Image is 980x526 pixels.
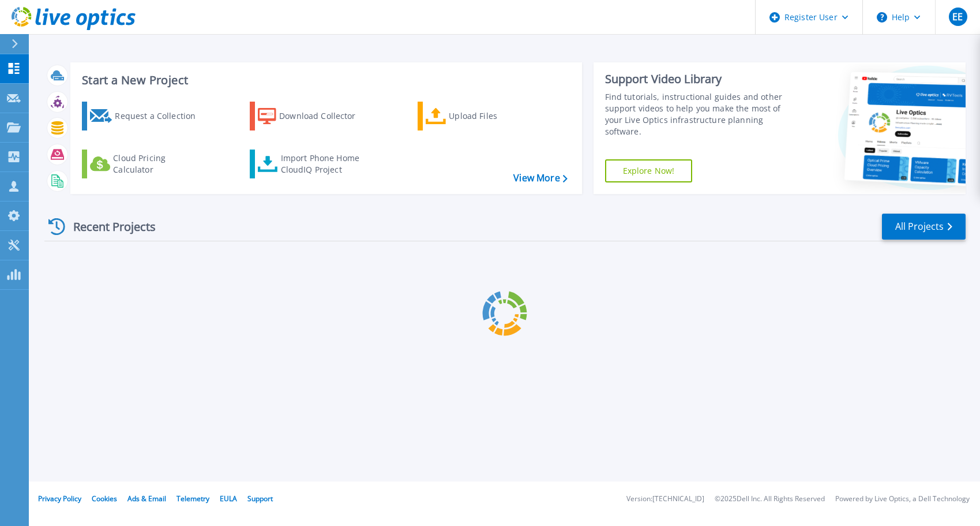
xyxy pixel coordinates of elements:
a: Download Collector [250,102,378,130]
a: Ads & Email [127,494,166,503]
div: Request a Collection [115,105,207,128]
a: Privacy Policy [38,494,81,503]
div: Find tutorials, instructional guides and other support videos to help you make the most of your L... [605,91,794,137]
li: Powered by Live Optics, a Dell Technology [835,495,970,503]
div: Recent Projects [44,212,171,241]
a: Explore Now! [605,159,693,182]
a: Support [247,494,273,503]
a: Cookies [92,494,117,503]
a: Telemetry [177,494,209,503]
li: © 2025 Dell Inc. All Rights Reserved [715,495,825,503]
a: View More [513,173,567,184]
div: Support Video Library [605,72,794,87]
li: Version: [TECHNICAL_ID] [626,495,704,503]
a: All Projects [882,214,966,240]
div: Import Phone Home CloudIQ Project [281,152,371,176]
a: EULA [220,494,237,503]
a: Request a Collection [82,102,211,130]
span: EE [952,12,963,21]
a: Cloud Pricing Calculator [82,150,211,178]
div: Cloud Pricing Calculator [113,152,205,176]
div: Download Collector [279,105,371,128]
h3: Start a New Project [82,74,567,87]
a: Upload Files [418,102,546,130]
div: Upload Files [449,105,541,128]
